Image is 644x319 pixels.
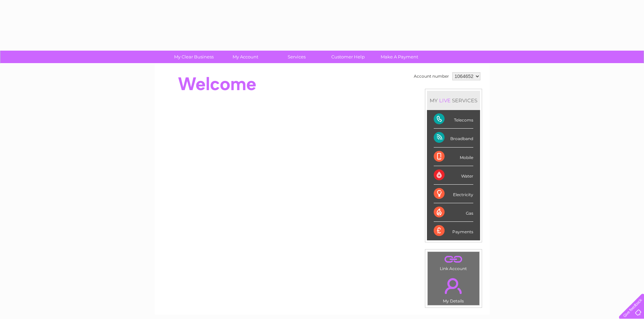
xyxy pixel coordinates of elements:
[166,51,222,63] a: My Clear Business
[429,274,478,298] a: .
[412,71,451,82] td: Account number
[372,51,427,63] a: Make A Payment
[427,251,480,273] td: Link Account
[427,272,480,305] td: My Details
[434,166,473,185] div: Water
[434,110,473,129] div: Telecoms
[434,185,473,203] div: Electricity
[434,148,473,166] div: Mobile
[434,222,473,240] div: Payments
[217,51,273,63] a: My Account
[434,203,473,222] div: Gas
[429,254,478,265] a: .
[320,51,376,63] a: Customer Help
[269,51,325,63] a: Services
[427,91,480,110] div: MY SERVICES
[434,129,473,147] div: Broadband
[438,97,452,104] div: LIVE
